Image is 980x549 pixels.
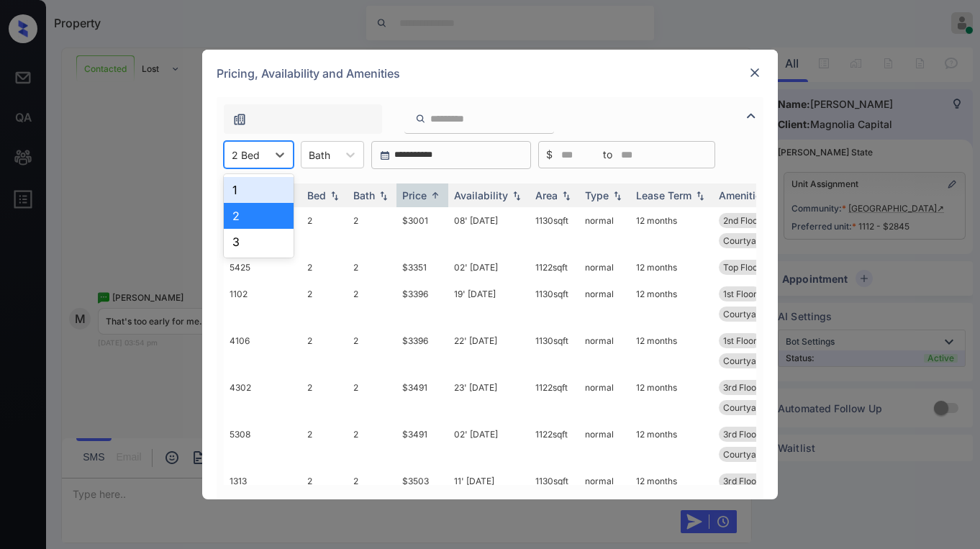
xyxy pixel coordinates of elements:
td: normal [579,281,630,327]
div: Lease Term [636,189,691,201]
span: 1st Floor [723,335,757,346]
td: 2 [348,468,396,494]
img: icon-zuma [232,112,247,127]
td: 08' [DATE] [448,207,530,254]
td: 2 [348,327,396,374]
td: normal [579,327,630,374]
td: normal [579,421,630,468]
span: $ [546,147,553,163]
td: 1122 sqft [530,374,579,421]
td: $3503 [396,468,448,494]
td: 2 [301,254,348,281]
span: Courtyard view [723,235,786,246]
td: 2 [301,374,348,421]
div: 2 [224,203,294,229]
td: 12 months [630,421,713,468]
span: Top Floor [723,262,761,273]
td: 12 months [630,374,713,421]
td: 1122 sqft [530,421,579,468]
div: Bed [307,189,326,201]
span: to [603,147,612,163]
td: 12 months [630,207,713,254]
td: normal [579,468,630,494]
td: 4302 [224,374,301,421]
span: Courtyard view [723,355,786,366]
td: 02' [DATE] [448,254,530,281]
td: $3001 [396,207,448,254]
td: 5425 [224,254,301,281]
td: $3491 [396,421,448,468]
td: 22' [DATE] [448,327,530,374]
div: Bath [353,189,375,201]
img: sorting [559,191,573,201]
span: 3rd Floor [723,382,760,393]
td: 2 [301,421,348,468]
td: 12 months [630,281,713,327]
div: Type [585,189,609,201]
img: close [748,65,762,80]
td: 1122 sqft [530,254,579,281]
td: 12 months [630,327,713,374]
td: 2 [301,281,348,327]
div: Pricing, Availability and Amenities [202,50,778,97]
td: $3351 [396,254,448,281]
div: 1 [224,177,294,203]
img: sorting [610,191,625,201]
td: 19' [DATE] [448,281,530,327]
img: sorting [376,191,391,201]
span: 2nd Floor [723,215,761,226]
div: Availability [454,189,508,201]
img: sorting [509,191,524,201]
td: $3396 [396,281,448,327]
img: sorting [693,191,707,201]
td: 2 [348,254,396,281]
img: icon-zuma [415,112,426,125]
td: 12 months [630,468,713,494]
td: normal [579,207,630,254]
span: Courtyard view [723,402,786,413]
td: 2 [348,207,396,254]
td: 2 [348,281,396,327]
img: icon-zuma [743,107,760,124]
td: 1130 sqft [530,468,579,494]
span: 3rd Floor [723,476,760,486]
td: normal [579,374,630,421]
td: 2 [301,327,348,374]
div: Area [535,189,558,201]
td: normal [579,254,630,281]
td: 1130 sqft [530,281,579,327]
td: 2 [301,468,348,494]
span: 1st Floor [723,289,757,299]
td: 02' [DATE] [448,421,530,468]
td: 1130 sqft [530,207,579,254]
td: $3396 [396,327,448,374]
td: 12 months [630,254,713,281]
td: 4106 [224,327,301,374]
td: 2 [301,207,348,254]
span: Courtyard view [723,309,786,319]
td: 11' [DATE] [448,468,530,494]
div: Amenities [719,189,767,201]
td: 1102 [224,281,301,327]
td: $3491 [396,374,448,421]
span: 3rd Floor [723,429,760,440]
td: 5308 [224,421,301,468]
div: 3 [224,229,294,255]
td: 2 [348,421,396,468]
span: Courtyard view [723,449,786,460]
div: Price [402,189,427,201]
td: 23' [DATE] [448,374,530,421]
td: 1313 [224,468,301,494]
td: 2 [348,374,396,421]
img: sorting [428,190,443,201]
td: 1130 sqft [530,327,579,374]
img: sorting [327,191,342,201]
